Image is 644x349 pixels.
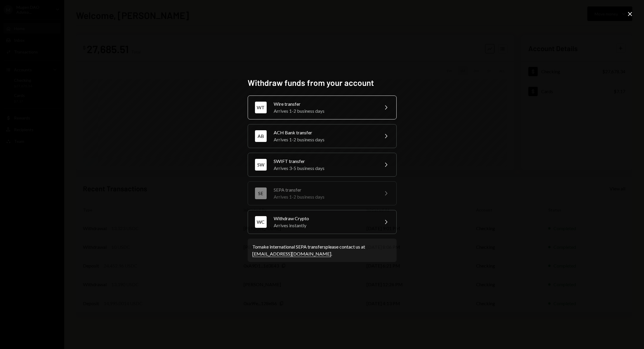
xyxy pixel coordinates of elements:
div: WT [255,102,267,113]
div: SWIFT transfer [274,158,375,165]
h2: Withdraw funds from your account [248,77,397,88]
div: Arrives 1-2 business days [274,193,375,200]
div: SW [255,159,267,171]
button: WTWire transferArrives 1-2 business days [248,96,397,119]
div: ACH Bank transfer [274,129,375,136]
div: Arrives 3-5 business days [274,165,375,172]
div: Arrives instantly [274,222,375,229]
div: SE [255,187,267,199]
button: SESEPA transferArrives 1-2 business days [248,181,397,205]
div: WC [255,216,267,228]
div: AB [255,130,267,142]
button: WCWithdraw CryptoArrives instantly [248,210,397,234]
div: SEPA transfer [274,186,375,193]
button: SWSWIFT transferArrives 3-5 business days [248,153,397,177]
button: ABACH Bank transferArrives 1-2 business days [248,124,397,148]
div: Arrives 1-2 business days [274,107,375,114]
div: Arrives 1-2 business days [274,136,375,143]
a: [EMAIL_ADDRESS][DOMAIN_NAME] [252,251,331,257]
div: Withdraw Crypto [274,215,375,222]
div: To make international SEPA transfers please contact us at . [252,243,392,257]
div: Wire transfer [274,100,375,107]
